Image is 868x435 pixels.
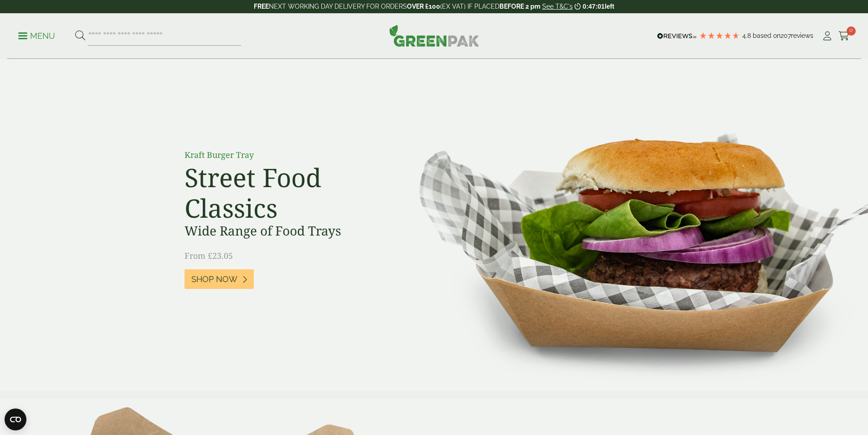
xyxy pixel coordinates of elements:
[389,25,479,47] img: GreenPak Supplies
[185,250,233,261] span: From £23.05
[185,162,390,223] h2: Street Food Classics
[781,32,791,39] span: 207
[390,59,868,391] img: Street Food Classics
[822,31,833,41] i: My Account
[499,3,540,10] strong: BEFORE 2 pm
[5,409,26,430] button: Open CMP widget
[699,31,740,40] div: 4.79 Stars
[191,274,237,284] span: Shop Now
[583,3,605,10] span: 0:47:01
[185,149,390,161] p: Kraft Burger Tray
[753,32,781,39] span: Based on
[657,33,697,39] img: REVIEWS.io
[185,223,390,239] h3: Wide Range of Food Trays
[18,31,55,40] a: Menu
[847,26,856,36] span: 0
[18,31,55,42] p: Menu
[407,3,440,10] strong: OVER £100
[542,3,573,10] a: See T&C's
[838,31,850,41] i: Cart
[838,29,850,43] a: 0
[605,3,614,10] span: left
[254,3,269,10] strong: FREE
[742,32,753,39] span: 4.8
[185,269,254,289] a: Shop Now
[791,32,813,39] span: reviews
